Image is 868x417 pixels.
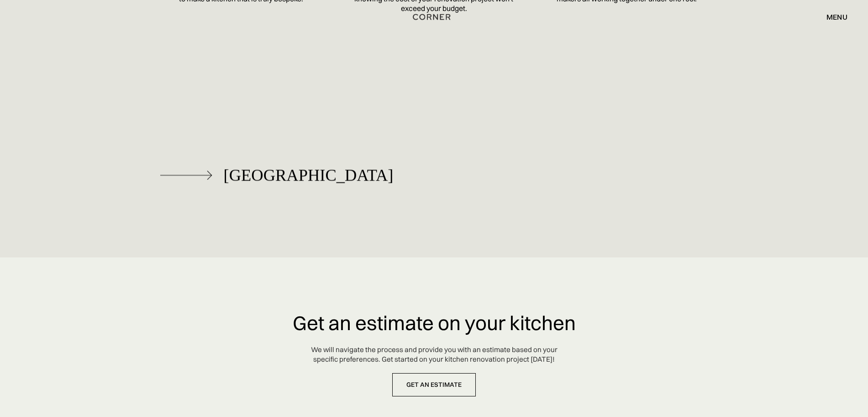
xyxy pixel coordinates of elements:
[224,166,394,184] div: [GEOGRAPHIC_DATA]
[311,345,558,364] div: We will navigate the process and provide you with an estimate based on your specific preferences....
[403,11,465,23] a: home
[392,373,476,396] a: get an estimate
[817,9,847,25] div: menu
[160,142,394,200] a: [GEOGRAPHIC_DATA]
[826,13,847,21] div: menu
[293,312,576,334] h3: Get an estimate on your kitchen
